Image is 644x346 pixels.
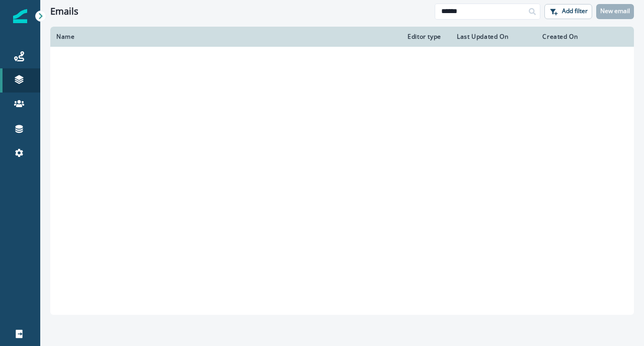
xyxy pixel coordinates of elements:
h1: Emails [50,6,78,17]
div: Editor type [408,33,445,41]
p: Add filter [562,8,588,15]
div: Created On [542,33,616,41]
img: Inflection [13,9,27,23]
div: Last Updated On [457,33,530,41]
button: New email [596,4,634,19]
div: Name [56,33,395,41]
p: New email [600,8,630,15]
button: Add filter [544,4,592,19]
